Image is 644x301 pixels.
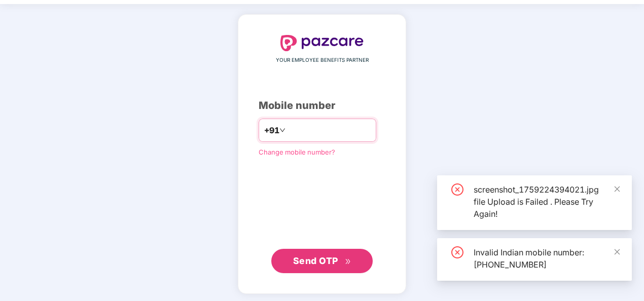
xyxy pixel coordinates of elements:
[474,246,620,271] div: Invalid Indian mobile number: [PHONE_NUMBER]
[280,35,364,51] img: logo
[264,124,279,137] span: +91
[614,248,621,255] span: close
[345,258,351,265] span: double-right
[474,183,620,220] div: screenshot_1759224394021.jpg file Upload is Failed . Please Try Again!
[279,127,285,133] span: down
[614,185,621,193] span: close
[451,246,463,258] span: close-circle
[271,249,373,273] button: Send OTPdouble-right
[259,98,385,114] div: Mobile number
[259,148,335,156] a: Change mobile number?
[293,255,338,266] span: Send OTP
[451,183,463,196] span: close-circle
[276,56,369,64] span: YOUR EMPLOYEE BENEFITS PARTNER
